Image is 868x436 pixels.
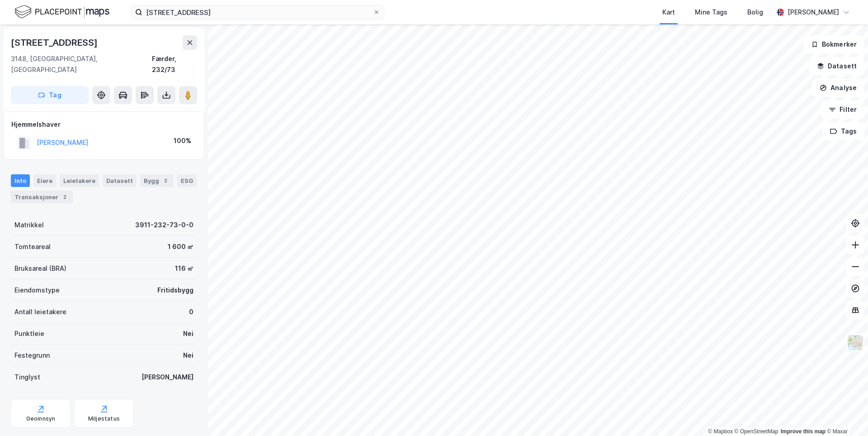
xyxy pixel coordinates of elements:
div: Kontrollprogram for chat [823,393,868,436]
div: Tomteareal [14,241,51,252]
div: Punktleie [14,328,44,339]
div: Fritidsbygg [157,285,193,296]
div: 2 [60,192,69,201]
div: [PERSON_NAME] [142,372,193,383]
div: 100% [174,135,191,146]
div: Mine Tags [695,7,727,18]
div: Miljøstatus [88,415,120,422]
div: 3148, [GEOGRAPHIC_DATA], [GEOGRAPHIC_DATA] [11,53,152,75]
a: Mapbox [708,428,733,435]
div: Transaksjoner [11,191,73,203]
div: Bruksareal (BRA) [14,263,66,274]
div: Info [11,174,30,187]
div: Datasett [103,174,137,187]
button: Tag [11,86,89,104]
div: 0 [189,307,193,317]
div: Kart [662,7,675,18]
button: Bokmerker [803,35,864,53]
div: 1 600 ㎡ [168,241,193,252]
button: Filter [821,101,864,119]
a: OpenStreetMap [735,428,778,435]
div: Eiendomstype [14,285,60,296]
div: Bygg [140,174,174,187]
button: Analyse [812,79,864,97]
div: ESG [177,174,197,187]
iframe: Chat Widget [823,393,868,436]
button: Datasett [809,57,864,75]
button: Tags [822,122,864,140]
img: Z [847,334,864,351]
img: logo.f888ab2527a4732fd821a326f86c7f29.svg [14,4,109,20]
div: Færder, 232/73 [152,53,197,75]
div: 116 ㎡ [175,263,193,274]
input: Søk på adresse, matrikkel, gårdeiere, leietakere eller personer [142,5,373,19]
div: [PERSON_NAME] [788,7,839,18]
div: Bolig [747,7,763,18]
div: Hjemmelshaver [11,119,197,130]
div: Geoinnsyn [26,415,56,422]
div: Nei [183,328,193,339]
div: Festegrunn [14,350,50,361]
div: Nei [183,350,193,361]
div: 2 [161,176,170,185]
a: Improve this map [781,428,826,435]
div: [STREET_ADDRESS] [11,35,99,50]
div: Tinglyst [14,372,40,383]
div: Leietakere [60,174,99,187]
div: 3911-232-73-0-0 [135,220,193,230]
div: Eiere [33,174,56,187]
div: Matrikkel [14,220,44,230]
div: Antall leietakere [14,307,66,317]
